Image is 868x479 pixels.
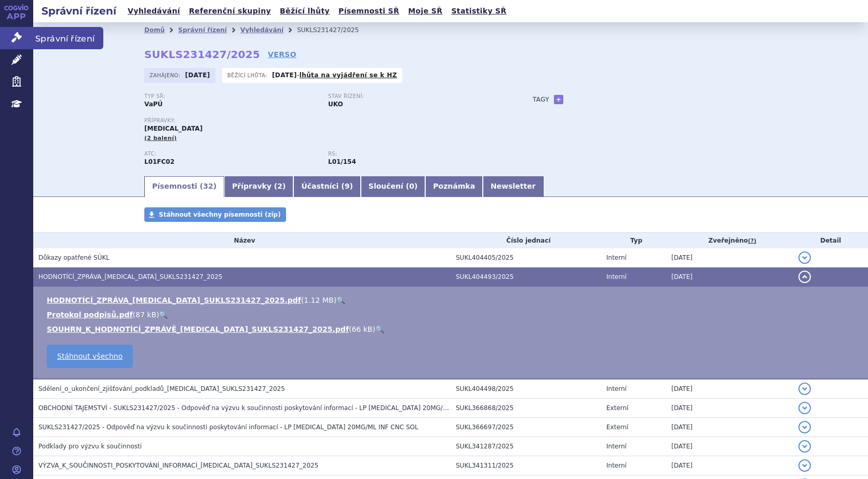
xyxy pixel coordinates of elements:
p: Typ SŘ: [144,93,318,100]
h3: Tagy [533,93,549,106]
a: HODNOTÍCÍ_ZPRÁVA_[MEDICAL_DATA]_SUKLS231427_2025.pdf [47,296,301,304]
a: Přípravky (2) [224,176,293,197]
td: [DATE] [666,456,793,475]
button: detail [798,271,811,283]
a: VERSO [268,49,296,60]
a: Běžící lhůty [277,4,333,18]
a: Účastníci (9) [293,176,360,197]
th: Zveřejněno [666,233,793,248]
span: 1.12 MB [304,296,333,304]
a: Moje SŘ [405,4,445,18]
a: Statistiky SŘ [448,4,509,18]
span: Běžící lhůta: [227,71,269,79]
button: detail [798,251,811,264]
h2: Správní řízení [33,4,125,18]
td: SUKL404405/2025 [451,248,601,267]
a: 🔍 [159,311,168,319]
span: Interní [606,254,627,261]
span: 87 kB [135,311,156,319]
span: VÝZVA_K_SOUČINNOSTI_POSKYTOVÁNÍ_INFORMACÍ_SARCLISA_SUKLS231427_2025 [38,462,318,469]
a: Písemnosti SŘ [335,4,402,18]
td: [DATE] [666,418,793,437]
td: [DATE] [666,437,793,456]
span: Stáhnout všechny písemnosti (zip) [159,211,281,218]
a: Domů [144,26,165,34]
span: Interní [606,462,627,469]
button: detail [798,440,811,453]
td: SUKL404493/2025 [451,267,601,287]
a: Poznámka [425,176,483,197]
a: 🔍 [336,296,345,304]
td: [DATE] [666,379,793,399]
td: SUKL366697/2025 [451,418,601,437]
button: detail [798,421,811,433]
span: Správní řízení [33,27,103,49]
a: Newsletter [483,176,544,197]
span: Interní [606,443,627,450]
button: detail [798,459,811,472]
span: 9 [345,182,350,190]
span: 32 [203,182,213,190]
span: Zahájeno: [150,71,182,79]
p: - [272,71,397,79]
li: ( ) [47,324,858,334]
span: Interní [606,385,627,392]
th: Typ [601,233,666,248]
span: Externí [606,404,628,412]
a: SOUHRN_K_HODNOTÍCÍ_ZPRÁVĚ_[MEDICAL_DATA]_SUKLS231427_2025.pdf [47,325,349,333]
a: 🔍 [375,325,384,333]
span: Důkazy opatřené SÚKL [38,254,110,261]
a: lhůta na vyjádření se k HZ [300,72,397,79]
a: Písemnosti (32) [144,176,224,197]
th: Číslo jednací [451,233,601,248]
strong: [DATE] [272,72,297,79]
span: [MEDICAL_DATA] [144,125,202,132]
span: Sdělení_o_ukončení_zjišťování_podkladů_SARCLISA_SUKLS231427_2025 [38,385,285,392]
a: Sloučení (0) [361,176,425,197]
td: SUKL366868/2025 [451,399,601,418]
li: SUKLS231427/2025 [297,22,372,38]
strong: UKO [328,101,343,108]
td: [DATE] [666,267,793,287]
td: SUKL341287/2025 [451,437,601,456]
strong: IZATUXIMAB [144,158,174,165]
a: Protokol podpisů.pdf [47,311,133,319]
td: [DATE] [666,248,793,267]
a: + [554,95,563,104]
a: Referenční skupiny [186,4,274,18]
a: Správní řízení [178,26,227,34]
a: Vyhledávání [125,4,183,18]
td: SUKL404498/2025 [451,379,601,399]
button: detail [798,402,811,414]
strong: VaPÚ [144,101,162,108]
a: Vyhledávání [240,26,283,34]
span: 2 [277,182,282,190]
span: OBCHODNÍ TAJEMSTVÍ - SUKLS231427/2025 - Odpověď na výzvu k součinnosti poskytování informací - LP... [38,404,493,412]
span: (2 balení) [144,135,177,142]
span: 0 [409,182,414,190]
p: RS: [328,151,501,157]
strong: izatuximab [328,158,356,165]
span: SUKLS231427/2025 - Odpověď na výzvu k součinnosti poskytování informací - LP SARCLISA 20MG/ML INF... [38,424,418,431]
p: Přípravky: [144,118,512,124]
strong: [DATE] [185,72,210,79]
span: Podklady pro výzvu k součinnosti [38,443,142,450]
p: ATC: [144,151,318,157]
span: 66 kB [351,325,372,333]
a: Stáhnout všechny písemnosti (zip) [144,207,286,222]
span: Interní [606,273,627,280]
a: Stáhnout všechno [47,345,133,368]
th: Název [33,233,451,248]
li: ( ) [47,309,858,320]
th: Detail [793,233,868,248]
button: detail [798,383,811,395]
li: ( ) [47,295,858,305]
strong: SUKLS231427/2025 [144,48,260,61]
p: Stav řízení: [328,93,501,100]
abbr: (?) [748,237,756,245]
span: Externí [606,424,628,431]
span: HODNOTÍCÍ_ZPRÁVA_SARCLISA_SUKLS231427_2025 [38,273,223,280]
td: [DATE] [666,399,793,418]
td: SUKL341311/2025 [451,456,601,475]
